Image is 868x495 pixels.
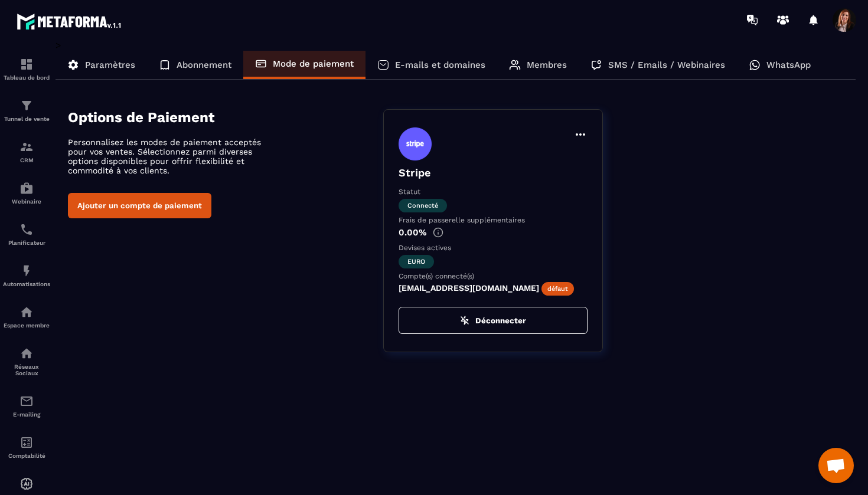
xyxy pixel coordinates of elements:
[177,60,231,70] p: Abonnement
[399,307,588,334] button: Déconnecter
[19,477,34,491] img: automations
[19,346,34,360] img: social-network
[818,448,854,483] a: Ouvrir le chat
[399,255,434,268] span: euro
[19,305,34,319] img: automations
[3,240,50,246] p: Planificateur
[3,281,50,287] p: Automatisations
[3,157,50,163] p: CRM
[399,283,588,295] p: [EMAIL_ADDRESS][DOMAIN_NAME]
[19,264,34,278] img: automations
[3,363,50,376] p: Réseaux Sociaux
[19,181,34,195] img: automations
[433,227,443,238] img: info-gr.5499bf25.svg
[56,40,856,370] div: >
[273,58,354,69] p: Mode de paiement
[608,60,725,70] p: SMS / Emails / Webinaires
[19,140,34,154] img: formation
[399,216,588,224] p: Frais de passerelle supplémentaires
[3,214,50,255] a: schedulerschedulerPlanificateur
[3,296,50,337] a: automationsautomationsEspace membre
[399,166,588,179] p: Stripe
[3,48,50,90] a: formationformationTableau de bord
[19,394,34,408] img: email
[3,116,50,122] p: Tunnel de vente
[68,109,383,126] h4: Options de Paiement
[19,99,34,113] img: formation
[3,74,50,81] p: Tableau de bord
[766,60,811,70] p: WhatsApp
[3,385,50,427] a: emailemailE-mailing
[3,90,50,131] a: formationformationTunnel de vente
[17,11,123,32] img: logo
[3,427,50,468] a: accountantaccountantComptabilité
[399,188,588,196] p: Statut
[3,198,50,205] p: Webinaire
[19,435,34,450] img: accountant
[3,255,50,296] a: automationsautomationsAutomatisations
[399,199,447,212] span: Connecté
[19,222,34,237] img: scheduler
[460,316,469,325] img: zap-off.84e09383.svg
[3,411,50,418] p: E-mailing
[3,322,50,329] p: Espace membre
[399,127,432,160] img: stripe.9bed737a.svg
[3,172,50,214] a: automationsautomationsWebinaire
[68,193,211,218] button: Ajouter un compte de paiement
[3,337,50,385] a: social-networksocial-networkRéseaux Sociaux
[399,244,588,252] p: Devises actives
[395,60,485,70] p: E-mails et domaines
[68,137,275,175] p: Personnalisez les modes de paiement acceptés pour vos ventes. Sélectionnez parmi diverses options...
[3,131,50,172] a: formationformationCRM
[399,272,588,280] p: Compte(s) connecté(s)
[541,282,574,296] span: défaut
[3,453,50,459] p: Comptabilité
[527,60,567,70] p: Membres
[85,60,135,70] p: Paramètres
[19,57,34,71] img: formation
[399,227,588,238] p: 0.00%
